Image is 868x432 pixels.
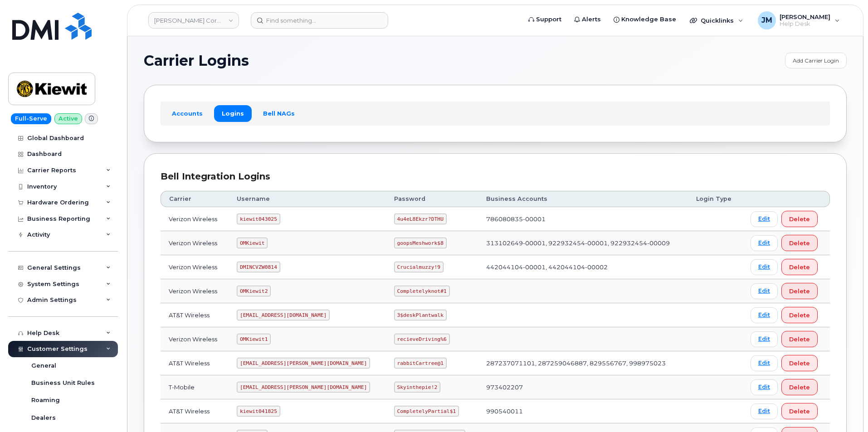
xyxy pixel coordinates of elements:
th: Password [386,191,478,207]
iframe: Messenger Launcher [829,393,861,425]
span: Delete [789,263,810,272]
code: rabbitCartree@1 [394,358,447,369]
td: AT&T Wireless [161,399,229,423]
th: Username [229,191,386,207]
span: Delete [789,239,810,248]
code: Crucialmuzzy!9 [394,262,444,272]
code: OMKiewit1 [237,334,271,345]
span: Delete [789,407,810,416]
td: T-Mobile [161,375,229,399]
th: Login Type [688,191,742,207]
td: 287237071101, 287259046887, 829556767, 998975023 [478,351,688,375]
span: Delete [789,311,810,320]
code: OMKiewit2 [237,286,271,296]
span: Delete [789,335,810,344]
a: Edit [751,283,778,299]
button: Delete [781,307,818,323]
code: OMKiewit [237,238,268,248]
button: Delete [781,355,818,371]
td: Verizon Wireless [161,255,229,279]
span: Delete [789,215,810,223]
code: [EMAIL_ADDRESS][PERSON_NAME][DOMAIN_NAME] [237,358,370,369]
td: Verizon Wireless [161,207,229,231]
a: Edit [751,211,778,227]
a: Edit [751,379,778,395]
code: Completelyknot#1 [394,286,450,296]
span: Carrier Logins [144,54,249,68]
td: 973402207 [478,375,688,399]
a: Add Carrier Login [785,53,847,68]
code: kiewit043025 [237,214,280,224]
code: [EMAIL_ADDRESS][PERSON_NAME][DOMAIN_NAME] [237,382,370,393]
td: AT&T Wireless [161,303,229,327]
button: Delete [781,283,818,299]
a: Edit [751,403,778,419]
th: Carrier [161,191,229,207]
button: Delete [781,235,818,251]
code: 4u4eL8Ekzr?DTHU [394,214,447,224]
code: [EMAIL_ADDRESS][DOMAIN_NAME] [237,310,330,320]
span: Delete [789,359,810,368]
code: DMINCVZW0814 [237,262,280,272]
td: 786080835-00001 [478,207,688,231]
th: Business Accounts [478,191,688,207]
a: Edit [751,235,778,251]
code: Skyinthepie!2 [394,382,440,393]
td: 313102649-00001, 922932454-00001, 922932454-00009 [478,231,688,255]
a: Edit [751,307,778,323]
button: Delete [781,259,818,275]
a: Logins [214,105,252,121]
a: Edit [751,355,778,371]
code: kiewit041825 [237,406,280,417]
code: goopsMeshwork$8 [394,238,447,248]
a: Edit [751,259,778,275]
code: 3$deskPlantwalk [394,310,447,320]
span: Delete [789,383,810,392]
div: Bell Integration Logins [161,170,830,183]
td: Verizon Wireless [161,327,229,351]
a: Edit [751,331,778,347]
td: Verizon Wireless [161,279,229,303]
a: Bell NAGs [255,105,302,121]
code: CompletelyPartial$1 [394,406,459,417]
td: Verizon Wireless [161,231,229,255]
button: Delete [781,331,818,347]
td: AT&T Wireless [161,351,229,375]
a: Accounts [164,105,210,121]
span: Delete [789,287,810,296]
button: Delete [781,379,818,395]
td: 990540011 [478,399,688,423]
code: recieveDriving%6 [394,334,450,345]
td: 442044104-00001, 442044104-00002 [478,255,688,279]
button: Delete [781,211,818,227]
button: Delete [781,403,818,419]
